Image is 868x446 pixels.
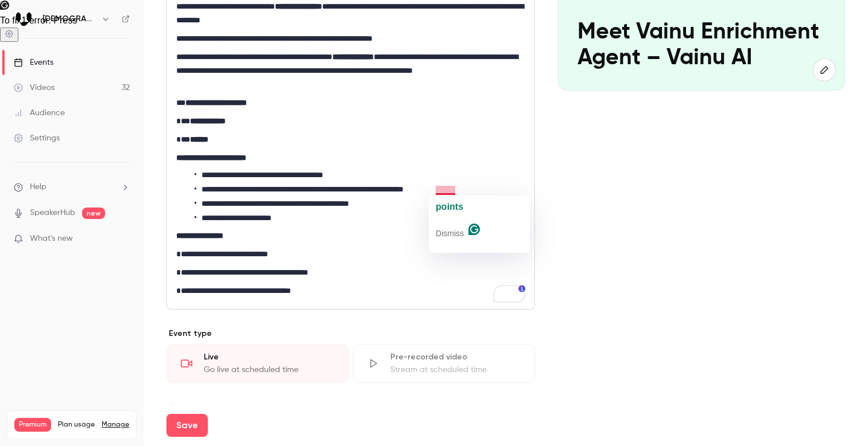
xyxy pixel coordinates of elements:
[30,181,46,193] span: Help
[390,364,521,375] div: Stream at scheduled time
[204,364,334,375] div: Go live at scheduled time
[166,328,535,339] p: Event type
[116,234,130,244] iframe: Noticeable Trigger
[14,181,130,193] li: help-dropdown-opener
[390,351,521,363] div: Pre-recorded video
[14,107,65,119] div: Audience
[82,208,105,219] span: new
[14,418,51,432] span: Premium
[204,351,334,363] div: Live
[30,233,73,245] span: What's new
[578,19,826,72] p: Meet Vainu Enrichment Agent – Vainu AI
[353,344,535,383] div: Pre-recorded videoStream at scheduled time
[30,207,75,219] a: SpeakerHub
[14,82,55,93] div: Videos
[102,420,129,429] a: Manage
[166,414,208,437] button: Save
[14,132,60,144] div: Settings
[14,57,53,68] div: Events
[166,344,348,383] div: LiveGo live at scheduled time
[58,420,95,429] span: Plan usage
